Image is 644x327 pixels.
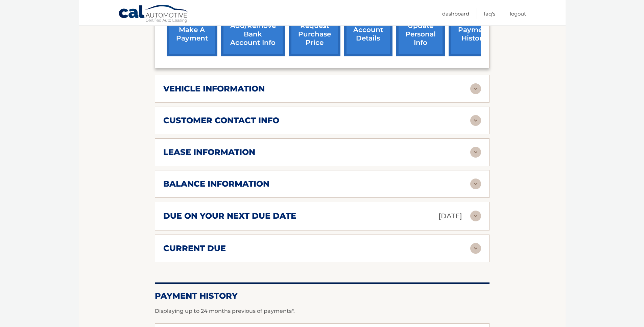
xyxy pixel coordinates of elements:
[163,115,279,126] h2: customer contact info
[470,179,481,189] img: accordion-rest.svg
[155,291,490,301] h2: Payment History
[470,211,481,221] img: accordion-rest.svg
[221,12,285,56] a: Add/Remove bank account info
[163,84,265,94] h2: vehicle information
[449,12,499,56] a: payment history
[167,12,217,56] a: make a payment
[396,12,445,56] a: update personal info
[438,210,462,222] p: [DATE]
[484,8,495,19] a: FAQ's
[470,115,481,126] img: accordion-rest.svg
[470,147,481,158] img: accordion-rest.svg
[163,179,269,189] h2: balance information
[163,211,296,221] h2: due on your next due date
[118,4,189,24] a: Cal Automotive
[470,243,481,254] img: accordion-rest.svg
[344,12,392,56] a: account details
[163,243,226,253] h2: current due
[442,8,469,19] a: Dashboard
[155,307,490,315] p: Displaying up to 24 months previous of payments*.
[470,83,481,94] img: accordion-rest.svg
[289,12,340,56] a: request purchase price
[510,8,526,19] a: Logout
[163,147,255,157] h2: lease information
